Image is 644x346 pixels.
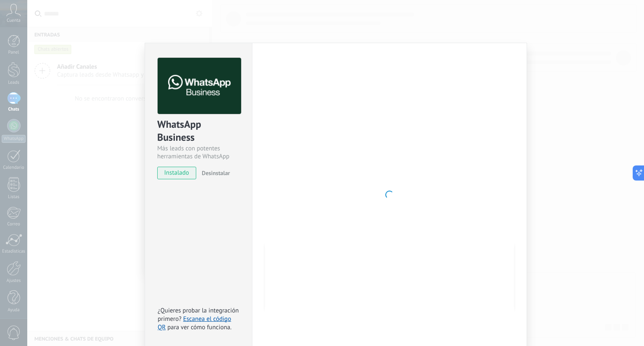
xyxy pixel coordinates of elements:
[158,58,241,114] img: logo_main.png
[157,145,240,160] div: Más leads con potentes herramientas de WhatsApp
[158,315,231,331] a: Escanea el código QR
[157,118,240,145] div: WhatsApp Business
[158,167,196,179] span: instalado
[198,167,230,179] button: Desinstalar
[202,169,230,177] span: Desinstalar
[167,323,231,331] span: para ver cómo funciona.
[158,307,239,323] span: ¿Quieres probar la integración primero?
